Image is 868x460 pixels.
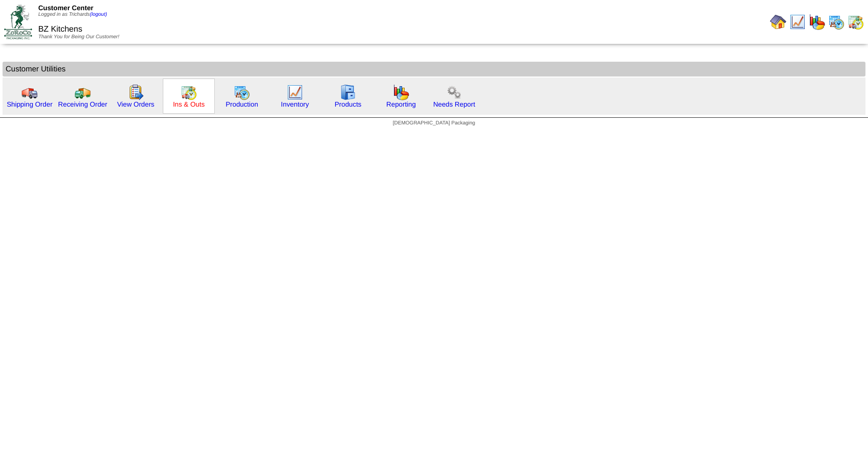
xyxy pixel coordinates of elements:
[90,12,107,17] a: (logout)
[446,84,462,100] img: workflow.png
[226,100,258,108] a: Production
[433,100,475,108] a: Needs Report
[21,84,38,100] img: truck.gif
[7,100,53,108] a: Shipping Order
[281,100,309,108] a: Inventory
[4,5,32,39] img: ZoRoCo_Logo(Green%26Foil)%20jpg.webp
[234,84,250,100] img: calendarprod.gif
[75,84,91,100] img: truck2.gif
[828,14,845,30] img: calendarprod.gif
[38,34,119,40] span: Thank You for Being Our Customer!
[3,62,865,76] td: Customer Utilities
[393,120,475,126] span: [DEMOGRAPHIC_DATA] Packaging
[770,14,786,30] img: home.gif
[38,4,93,12] span: Customer Center
[58,100,107,108] a: Receiving Order
[38,25,82,34] span: BZ Kitchens
[789,14,806,30] img: line_graph.gif
[848,14,864,30] img: calendarinout.gif
[117,100,154,108] a: View Orders
[335,100,362,108] a: Products
[38,12,107,17] span: Logged in as Trichards
[173,100,205,108] a: Ins & Outs
[128,84,144,100] img: workorder.gif
[340,84,356,100] img: cabinet.gif
[287,84,303,100] img: line_graph.gif
[393,84,409,100] img: graph.gif
[181,84,197,100] img: calendarinout.gif
[386,100,416,108] a: Reporting
[809,14,825,30] img: graph.gif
